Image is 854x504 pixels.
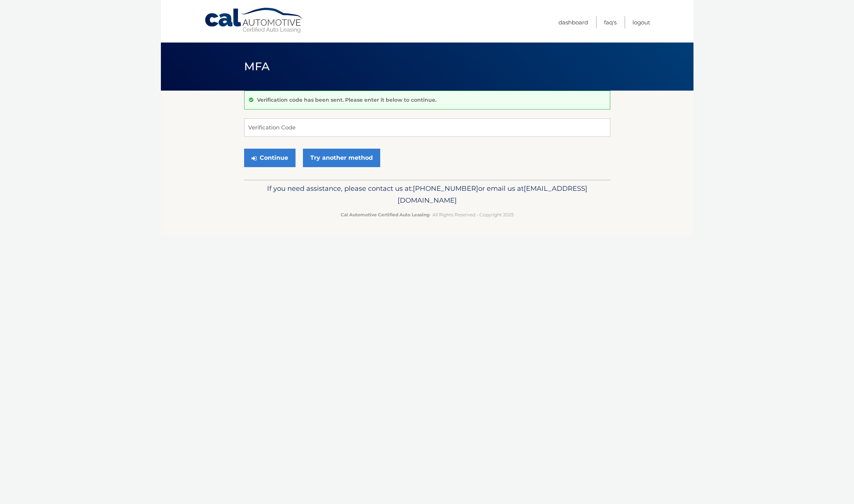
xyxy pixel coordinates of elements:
[244,60,270,73] span: MFA
[249,211,605,219] p: - All Rights Reserved - Copyright 2025
[244,118,610,137] input: Verification Code
[249,183,605,206] p: If you need assistance, please contact us at: or email us at
[413,184,478,193] span: [PHONE_NUMBER]
[204,7,304,34] a: Cal Automotive
[398,184,587,204] span: [EMAIL_ADDRESS][DOMAIN_NAME]
[303,149,380,167] a: Try another method
[257,97,436,103] p: Verification code has been sent. Please enter it below to continue.
[604,16,617,28] a: FAQ's
[558,16,588,28] a: Dashboard
[632,16,650,28] a: Logout
[244,149,296,167] button: Continue
[341,212,429,217] strong: Cal Automotive Certified Auto Leasing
